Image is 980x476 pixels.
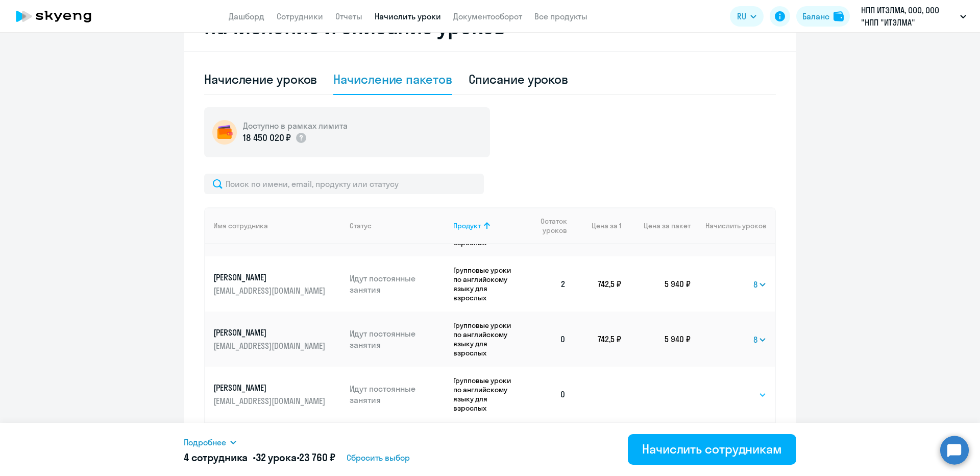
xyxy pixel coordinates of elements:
p: [PERSON_NAME] [213,382,328,393]
div: Списание уроков [469,71,569,87]
p: Групповые уроки по английскому языку для взрослых [453,376,522,413]
a: [PERSON_NAME][EMAIL_ADDRESS][DOMAIN_NAME] [213,272,341,296]
a: Документооборот [453,11,522,21]
div: Продукт [453,221,481,230]
p: НПП ИТЭЛМА, ООО, ООО "НПП "ИТЭЛМА" [861,4,956,29]
span: Подробнее [184,436,226,448]
td: 5 940 ₽ [621,256,691,312]
span: Сбросить выбор [347,451,410,464]
h5: Доступно в рамках лимита [243,120,348,131]
td: 5 940 ₽ [621,312,691,367]
div: Статус [350,221,446,230]
button: НПП ИТЭЛМА, ООО, ООО "НПП "ИТЭЛМА" [856,4,971,29]
a: Сотрудники [277,11,323,21]
p: 18 450 020 ₽ [243,131,291,145]
img: balance [834,11,844,21]
p: Идут постоянные занятия [350,328,446,350]
span: 23 760 ₽ [299,451,335,464]
p: [PERSON_NAME] [213,327,328,338]
th: Цена за пакет [621,207,691,244]
div: Имя сотрудника [213,221,341,230]
span: RU [737,10,746,22]
th: Цена за 1 [574,207,621,244]
a: Дашборд [229,11,264,21]
a: [PERSON_NAME][EMAIL_ADDRESS][DOMAIN_NAME] [213,382,341,407]
td: 2 [522,256,574,312]
button: Начислить сотрудникам [628,434,796,465]
td: 742,5 ₽ [574,256,621,312]
a: Начислить уроки [375,11,441,21]
p: [EMAIL_ADDRESS][DOMAIN_NAME] [213,285,328,296]
button: Балансbalance [796,6,850,27]
p: Идут постоянные занятия [350,383,446,406]
div: Начисление уроков [204,71,317,87]
span: Остаток уроков [530,217,567,235]
a: [PERSON_NAME][EMAIL_ADDRESS][DOMAIN_NAME] [213,327,341,351]
div: Баланс [802,10,829,22]
div: Статус [350,221,372,230]
img: wallet-circle.png [212,120,237,145]
p: Идут постоянные занятия [350,273,446,295]
div: Начислить сотрудникам [642,441,782,457]
td: 0 [522,312,574,367]
div: Остаток уроков [530,217,574,235]
h5: 4 сотрудника • • [184,450,335,465]
h2: Начисление и списание уроков [204,14,776,39]
td: 742,5 ₽ [574,312,621,367]
p: [EMAIL_ADDRESS][DOMAIN_NAME] [213,340,328,351]
td: 0 [522,367,574,422]
div: Имя сотрудника [213,221,268,230]
p: [PERSON_NAME] [213,272,328,283]
span: 32 урока [256,451,297,464]
th: Начислить уроков [691,207,775,244]
div: Продукт [453,221,522,230]
div: Начисление пакетов [333,71,452,87]
p: Групповые уроки по английскому языку для взрослых [453,321,522,358]
a: Отчеты [335,11,362,21]
p: [EMAIL_ADDRESS][DOMAIN_NAME] [213,395,328,407]
input: Поиск по имени, email, продукту или статусу [204,174,484,194]
p: Групповые уроки по английскому языку для взрослых [453,266,522,302]
button: RU [730,6,764,27]
a: Все продукты [534,11,587,21]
